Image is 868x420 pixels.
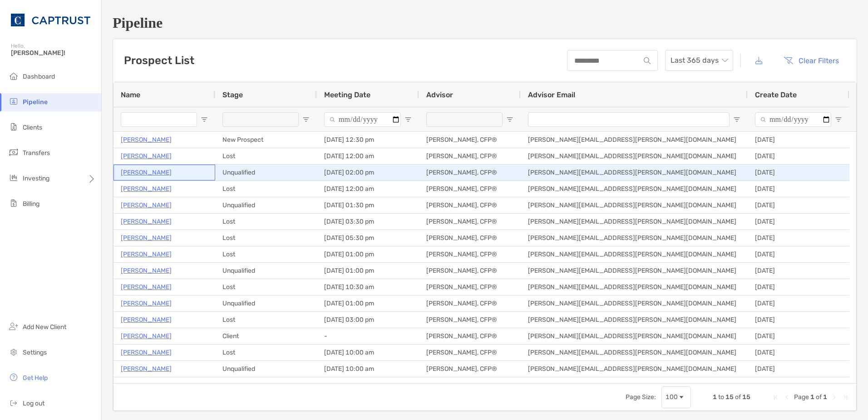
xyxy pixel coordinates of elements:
a: [PERSON_NAME] [121,216,172,227]
span: 1 [823,393,827,401]
div: [DATE] [748,345,849,360]
button: Clear Filters [777,50,846,70]
div: First Page [772,394,779,401]
div: - [317,328,419,344]
img: get-help icon [8,372,19,383]
div: [PERSON_NAME][EMAIL_ADDRESS][PERSON_NAME][DOMAIN_NAME] [521,148,748,164]
div: [DATE] [748,214,849,230]
span: Billing [23,200,39,208]
div: [DATE] 02:00 pm [317,165,419,180]
div: [DATE] [748,312,849,328]
div: [PERSON_NAME], CFP® [419,181,521,197]
div: Lost [215,230,317,246]
div: [PERSON_NAME][EMAIL_ADDRESS][PERSON_NAME][DOMAIN_NAME] [521,361,748,377]
a: [PERSON_NAME] [121,347,172,358]
div: [DATE] [748,181,849,197]
div: [PERSON_NAME], CFP® [419,345,521,360]
div: [PERSON_NAME][EMAIL_ADDRESS][PERSON_NAME][DOMAIN_NAME] [521,165,748,180]
div: [PERSON_NAME][EMAIL_ADDRESS][PERSON_NAME][DOMAIN_NAME] [521,328,748,344]
div: [DATE] 10:00 am [317,345,419,360]
p: [PERSON_NAME] [121,134,172,145]
img: clients icon [8,121,19,132]
div: [DATE] [748,246,849,262]
img: dashboard icon [8,70,19,81]
img: input icon [644,57,651,64]
div: [DATE] [748,165,849,180]
div: [DATE] [748,148,849,164]
div: [PERSON_NAME], CFP® [419,279,521,295]
span: Pipeline [23,98,48,106]
div: [DATE] [748,361,849,377]
div: Unqualified [215,361,317,377]
div: [DATE] 12:00 am [317,148,419,164]
button: Open Filter Menu [404,116,412,123]
div: [DATE] 12:00 am [317,181,419,197]
span: Investing [23,175,49,182]
div: Page Size: [626,393,656,401]
p: [PERSON_NAME] [121,249,172,260]
p: [PERSON_NAME] [121,281,172,293]
div: [PERSON_NAME], CFP® [419,230,521,246]
div: Next Page [831,394,838,401]
div: [DATE] [748,328,849,344]
span: to [718,393,724,401]
a: [PERSON_NAME] [121,330,172,342]
button: Open Filter Menu [302,116,310,123]
div: [DATE] 03:30 pm [317,214,419,230]
span: 15 [742,393,750,401]
input: Name Filter Input [121,112,197,127]
div: Lost [215,181,317,197]
div: [DATE] 01:00 pm [317,246,419,262]
div: [PERSON_NAME][EMAIL_ADDRESS][PERSON_NAME][DOMAIN_NAME] [521,312,748,328]
div: [DATE] 05:30 pm [317,230,419,246]
a: [PERSON_NAME] [121,183,172,195]
div: [DATE] 03:00 pm [317,312,419,328]
a: [PERSON_NAME] [121,298,172,309]
span: Settings [23,349,47,356]
div: Lost [215,246,317,262]
input: Meeting Date Filter Input [324,112,401,127]
div: [DATE] 10:00 am [317,361,419,377]
div: [PERSON_NAME][EMAIL_ADDRESS][PERSON_NAME][DOMAIN_NAME] [521,246,748,262]
button: Open Filter Menu [835,116,842,123]
p: [PERSON_NAME] [121,167,172,178]
img: add_new_client icon [8,321,19,332]
div: [PERSON_NAME], CFP® [419,328,521,344]
div: [PERSON_NAME][EMAIL_ADDRESS][PERSON_NAME][DOMAIN_NAME] [521,230,748,246]
input: Create Date Filter Input [755,112,831,127]
button: Open Filter Menu [733,116,740,123]
img: transfers icon [8,147,19,158]
p: [PERSON_NAME] [121,232,172,244]
div: Lost [215,279,317,295]
h1: Pipeline [113,15,857,31]
input: Advisor Email Filter Input [528,112,730,127]
div: [DATE] [748,263,849,279]
span: Transfers [23,149,50,157]
img: investing icon [8,172,19,183]
a: [PERSON_NAME] [121,314,172,325]
a: [PERSON_NAME] [121,150,172,162]
a: [PERSON_NAME] [121,363,172,375]
div: Client [215,328,317,344]
div: [PERSON_NAME][EMAIL_ADDRESS][PERSON_NAME][DOMAIN_NAME] [521,295,748,311]
div: Unqualified [215,263,317,279]
img: pipeline icon [8,96,19,107]
div: [PERSON_NAME], CFP® [419,165,521,180]
div: [DATE] [748,132,849,148]
div: [PERSON_NAME], CFP® [419,263,521,279]
div: 100 [666,393,678,401]
span: Page [794,393,809,401]
div: [PERSON_NAME], CFP® [419,148,521,164]
span: Advisor [426,90,453,99]
div: [PERSON_NAME], CFP® [419,246,521,262]
div: [PERSON_NAME], CFP® [419,214,521,230]
div: [DATE] 01:30 pm [317,197,419,213]
div: [DATE] 01:00 pm [317,295,419,311]
div: [DATE] 01:00 pm [317,263,419,279]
